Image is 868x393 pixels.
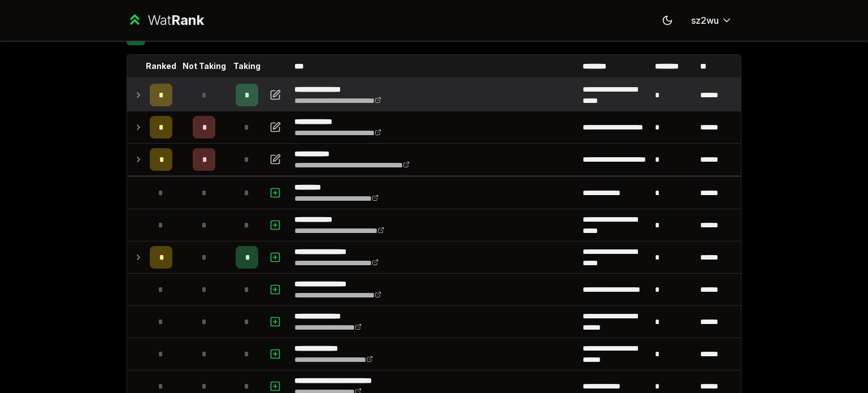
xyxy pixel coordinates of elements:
p: Ranked [146,61,176,72]
span: sz2wu [691,14,719,27]
p: Taking [233,61,261,72]
span: Rank [171,12,204,28]
button: sz2wu [682,10,741,31]
div: Wat [147,11,204,29]
a: WatRank [127,11,204,29]
p: Not Taking [183,61,226,72]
